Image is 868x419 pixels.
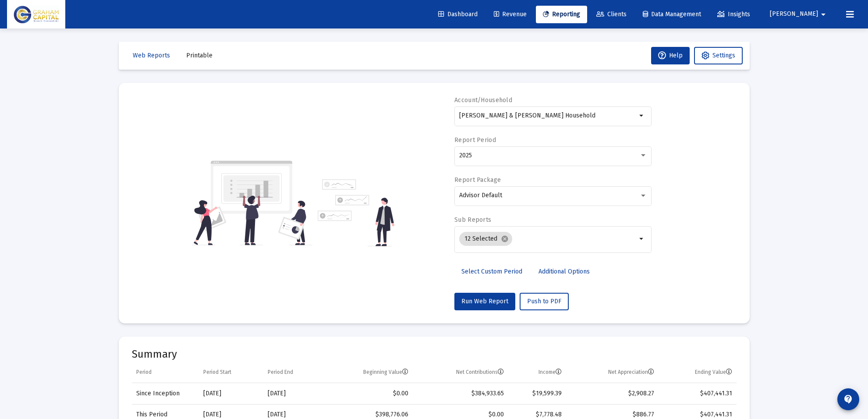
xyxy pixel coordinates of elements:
[461,298,508,305] span: Run Web Report
[203,410,259,419] div: [DATE]
[770,11,818,18] span: [PERSON_NAME]
[636,6,708,23] a: Data Management
[818,6,829,23] mat-icon: arrow_drop_down
[363,369,408,376] div: Beginning Value
[712,52,735,59] span: Settings
[539,369,562,376] div: Income
[454,293,515,310] button: Run Web Report
[323,362,413,383] td: Column Beginning Value
[659,383,737,404] td: $407,441.31
[454,96,512,104] label: Account/Household
[759,5,839,23] button: [PERSON_NAME]
[126,47,177,64] button: Web Reports
[501,235,509,243] mat-icon: cancel
[132,362,199,383] td: Column Period
[459,192,502,199] span: Advisor Default
[566,362,659,383] td: Column Net Appreciation
[431,6,485,23] a: Dashboard
[136,369,152,376] div: Period
[192,160,312,246] img: reporting
[608,369,654,376] div: Net Appreciation
[658,52,683,59] span: Help
[263,362,324,383] td: Column Period End
[438,11,478,18] span: Dashboard
[487,6,534,23] a: Revenue
[643,11,701,18] span: Data Management
[695,369,732,376] div: Ending Value
[268,389,319,398] div: [DATE]
[454,136,496,144] label: Report Period
[494,11,527,18] span: Revenue
[659,362,737,383] td: Column Ending Value
[318,179,394,246] img: reporting-alt
[456,369,504,376] div: Net Contributions
[461,268,522,275] span: Select Custom Period
[589,6,634,23] a: Clients
[268,369,293,376] div: Period End
[543,11,580,18] span: Reporting
[596,11,627,18] span: Clients
[566,383,659,404] td: $2,908.27
[536,6,587,23] a: Reporting
[413,362,508,383] td: Column Net Contributions
[459,152,472,159] span: 2025
[637,234,647,244] mat-icon: arrow_drop_down
[323,383,413,404] td: $0.00
[520,293,569,310] button: Push to PDF
[508,362,566,383] td: Column Income
[454,216,491,224] label: Sub Reports
[717,11,750,18] span: Insights
[694,47,743,64] button: Settings
[843,394,854,405] mat-icon: contact_support
[459,232,512,246] mat-chip: 12 Selected
[459,230,637,248] mat-chip-list: Selection
[203,389,259,398] div: [DATE]
[508,383,566,404] td: $19,599.39
[186,52,213,59] span: Printable
[637,110,647,121] mat-icon: arrow_drop_down
[459,112,637,119] input: Search or select an account or household
[179,47,220,64] button: Printable
[132,350,737,359] mat-card-title: Summary
[14,6,59,23] img: Dashboard
[527,298,561,305] span: Push to PDF
[413,383,508,404] td: $384,933.65
[199,362,263,383] td: Column Period Start
[651,47,690,64] button: Help
[203,369,231,376] div: Period Start
[268,410,319,419] div: [DATE]
[539,268,590,275] span: Additional Options
[133,52,170,59] span: Web Reports
[132,383,199,404] td: Since Inception
[710,6,757,23] a: Insights
[454,176,501,184] label: Report Package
